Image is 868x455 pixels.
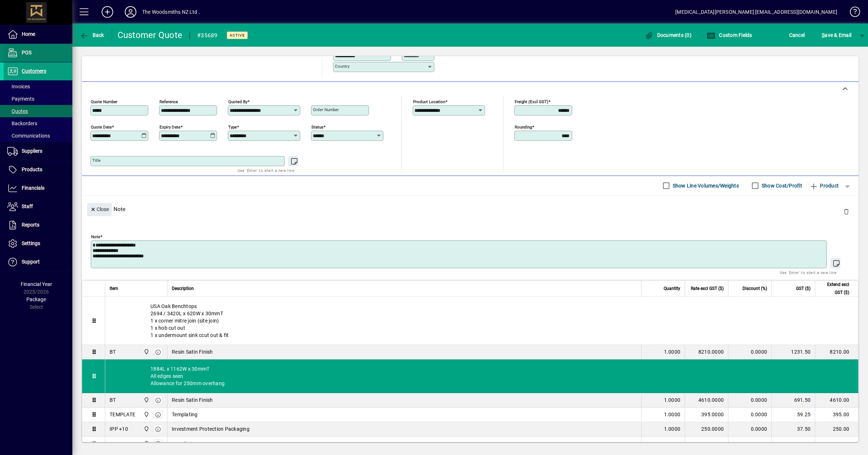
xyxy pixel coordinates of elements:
span: Description [172,285,194,292]
span: Support [22,259,40,265]
td: 0.0000 [728,345,771,359]
div: 250.0000 [689,425,724,433]
span: Settings [22,240,40,246]
span: Suppliers [22,148,42,154]
div: TEMPLATE [110,411,135,418]
span: Package [26,296,46,302]
span: Active [230,33,245,38]
div: 1884L x 1162W x 30mmT All edges seen Allowance for 250mm overhang [105,359,858,393]
span: Back [80,32,104,38]
span: Backorders [7,121,37,126]
a: Invoices [4,80,72,93]
mat-label: Quote number [91,99,118,104]
mat-hint: Use 'Enter' to start a new line [780,268,837,277]
td: 691.50 [771,393,815,408]
span: Templating [172,411,198,418]
mat-label: Product location [413,99,445,104]
a: Staff [4,198,72,216]
div: 4610.0000 [689,396,724,404]
span: Home [22,31,35,37]
span: Customers [22,68,46,74]
span: Products [22,167,42,172]
button: Profile [119,5,142,18]
button: Delete [838,203,855,220]
td: 292.50 [771,437,815,451]
mat-label: Rounding [515,124,532,129]
mat-label: Note [91,234,100,239]
app-page-header-button: Delete [838,208,855,215]
mat-label: Order number [313,107,339,112]
td: 0.0000 [728,408,771,422]
a: Reports [4,216,72,234]
td: 1950.00 [815,437,858,451]
app-page-header-button: Back [72,29,112,42]
a: Quotes [4,105,72,117]
td: 37.50 [771,422,815,437]
mat-hint: Use 'Enter' to start a new line [238,166,294,174]
span: 1.0000 [664,440,681,447]
button: Documents (0) [643,29,693,42]
span: Custom Fields [707,32,752,38]
span: Discount (%) [743,285,767,292]
span: The Woodsmiths [142,348,150,356]
span: 1.0000 [664,348,681,355]
div: IPP +10 [110,425,128,433]
mat-label: Status [311,124,323,129]
span: Installation [172,440,198,447]
span: ave & Email [822,29,851,41]
span: Product [809,180,839,191]
span: Staff [22,203,33,209]
div: INSTALL [110,440,130,447]
a: Financials [4,179,72,197]
div: USA Oak Benchtops 2694 / 3420L x 620W x 30mmT 1 x corner mitre join (site join) 1 x hob cut out 1... [105,297,858,345]
a: Support [4,253,72,271]
button: Add [96,5,119,18]
span: The Woodsmiths [142,396,150,404]
span: S [822,32,825,38]
td: 1231.50 [771,345,815,359]
td: 8210.00 [815,345,858,359]
button: Close [87,203,112,216]
mat-label: Quoted by [228,99,247,104]
td: 250.00 [815,422,858,437]
a: POS [4,44,72,62]
span: POS [22,50,31,55]
button: Back [78,29,106,42]
label: Show Cost/Profit [760,182,802,189]
div: 1950.0000 [689,440,724,447]
mat-label: Country [335,64,349,69]
td: 395.00 [815,408,858,422]
label: Show Line Volumes/Weights [671,182,739,189]
td: 0.0000 [728,422,771,437]
mat-label: Title [92,158,101,163]
mat-label: Expiry date [159,124,180,129]
span: The Woodsmiths [142,425,150,433]
div: BT [110,348,116,355]
button: Save & Email [818,29,855,42]
span: Extend excl GST ($) [820,281,849,296]
div: #35689 [197,30,218,41]
span: Cancel [789,29,805,41]
div: Customer Quote [118,29,183,41]
div: 8210.0000 [689,348,724,355]
span: The Woodsmiths [142,410,150,418]
div: 395.0000 [689,411,724,418]
td: 4610.00 [815,393,858,408]
span: 1.0000 [664,396,681,404]
span: Payments [7,96,34,102]
span: Resin Satin Finish [172,348,213,355]
div: BT [110,396,116,404]
span: Close [90,203,109,215]
span: Investment Protection Packaging [172,425,250,433]
div: The Woodsmiths NZ Ltd . [142,6,200,18]
span: GST ($) [796,285,810,292]
span: Financials [22,185,44,191]
a: Home [4,25,72,43]
div: [MEDICAL_DATA][PERSON_NAME] [EMAIL_ADDRESS][DOMAIN_NAME] [675,6,837,18]
td: 0.0000 [728,437,771,451]
button: Cancel [787,29,807,42]
td: 59.25 [771,408,815,422]
mat-label: Quote date [91,124,112,129]
span: 1.0000 [664,411,681,418]
a: Communications [4,130,72,142]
